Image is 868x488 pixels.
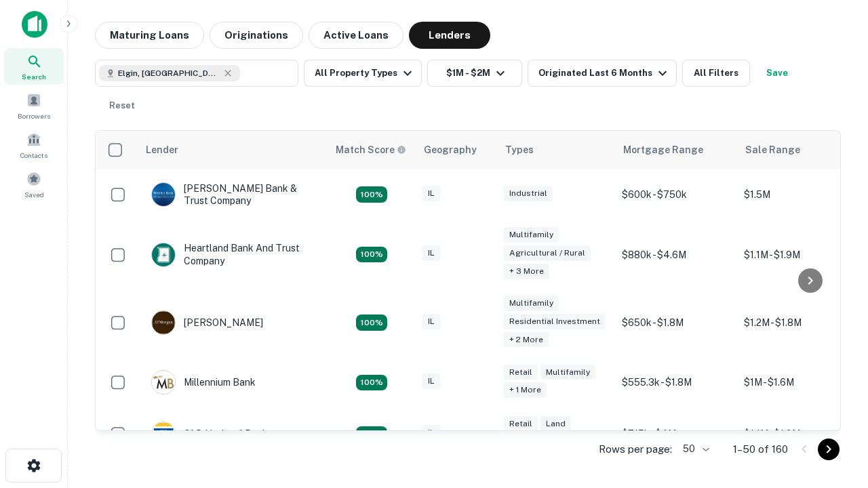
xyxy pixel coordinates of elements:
[504,186,553,201] div: Industrial
[422,373,440,389] div: IL
[100,92,144,119] button: Reset
[151,242,314,266] div: Heartland Bank And Trust Company
[152,422,175,445] img: picture
[615,220,737,289] td: $880k - $4.6M
[540,365,595,380] div: Multifamily
[336,142,403,157] h6: Match Score
[309,22,403,49] button: Active Loans
[737,408,859,460] td: $1.1M - $1.9M
[152,371,175,394] img: picture
[737,131,859,169] th: Sale Range
[24,189,44,200] span: Saved
[356,314,387,331] div: Matching Properties: 24, hasApolloMatch: undefined
[18,110,50,121] span: Borrowers
[4,127,64,163] a: Contacts
[504,296,559,311] div: Multifamily
[422,314,440,329] div: IL
[424,142,477,158] div: Geography
[745,142,800,158] div: Sale Range
[95,22,204,49] button: Maturing Loans
[356,247,387,263] div: Matching Properties: 20, hasApolloMatch: undefined
[151,370,256,394] div: Millennium Bank
[146,142,178,158] div: Lender
[623,142,703,158] div: Mortgage Range
[138,131,328,169] th: Lender
[504,365,538,380] div: Retail
[818,439,840,460] button: Go to next page
[737,220,859,289] td: $1.1M - $1.9M
[504,416,538,432] div: Retail
[615,169,737,220] td: $600k - $750k
[152,183,175,206] img: picture
[504,314,606,329] div: Residential Investment
[540,416,571,432] div: Land
[356,375,387,391] div: Matching Properties: 16, hasApolloMatch: undefined
[151,422,268,446] div: OLD National Bank
[356,186,387,203] div: Matching Properties: 28, hasApolloMatch: undefined
[4,87,64,124] a: Borrowers
[4,166,64,203] a: Saved
[416,131,497,169] th: Geography
[599,441,672,457] p: Rows per page:
[737,357,859,408] td: $1M - $1.6M
[615,357,737,408] td: $555.3k - $1.8M
[427,60,522,87] button: $1M - $2M
[22,71,46,82] span: Search
[504,332,549,348] div: + 2 more
[152,243,175,266] img: picture
[504,227,559,243] div: Multifamily
[755,60,799,87] button: Save your search to get updates of matches that match your search criteria.
[538,65,671,81] div: Originated Last 6 Months
[504,245,591,261] div: Agricultural / Rural
[504,382,547,398] div: + 1 more
[677,439,711,459] div: 50
[118,67,220,79] span: Elgin, [GEOGRAPHIC_DATA], [GEOGRAPHIC_DATA]
[22,11,47,38] img: capitalize-icon.png
[505,142,534,158] div: Types
[336,142,406,157] div: Capitalize uses an advanced AI algorithm to match your search with the best lender. The match sco...
[409,22,490,49] button: Lenders
[422,425,440,441] div: IL
[682,60,750,87] button: All Filters
[737,169,859,220] td: $1.5M
[328,131,416,169] th: Capitalize uses an advanced AI algorithm to match your search with the best lender. The match sco...
[152,311,175,334] img: picture
[504,264,549,279] div: + 3 more
[422,186,440,201] div: IL
[737,289,859,357] td: $1.2M - $1.8M
[4,48,64,85] a: Search
[210,22,303,49] button: Originations
[733,441,788,457] p: 1–50 of 160
[800,336,868,401] iframe: Chat Widget
[615,408,737,460] td: $715k - $4M
[151,182,314,207] div: [PERSON_NAME] Bank & Trust Company
[615,131,737,169] th: Mortgage Range
[615,289,737,357] td: $650k - $1.8M
[528,60,677,87] button: Originated Last 6 Months
[356,426,387,443] div: Matching Properties: 22, hasApolloMatch: undefined
[422,245,440,261] div: IL
[20,150,47,161] span: Contacts
[151,310,263,335] div: [PERSON_NAME]
[304,60,422,87] button: All Property Types
[497,131,615,169] th: Types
